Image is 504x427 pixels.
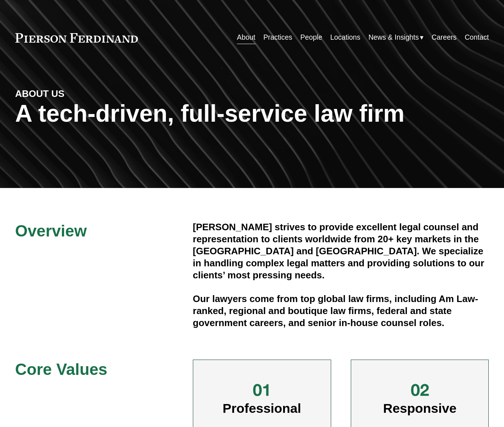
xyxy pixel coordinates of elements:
span: Overview [15,222,87,240]
span: Responsive [383,401,457,416]
span: News & Insights [368,31,418,44]
h4: [PERSON_NAME] strives to provide excellent legal counsel and representation to clients worldwide ... [193,221,489,281]
a: Contact [465,31,489,45]
a: People [300,31,322,45]
strong: ABOUT US [15,88,65,99]
a: Careers [432,31,457,45]
a: folder dropdown [368,31,423,45]
a: About [237,31,255,45]
a: Locations [330,31,361,45]
a: Practices [263,31,292,45]
span: Professional [223,401,301,416]
h1: A tech-driven, full-service law firm [15,100,489,127]
h4: Our lawyers come from top global law firms, including Am Law-ranked, regional and boutique law fi... [193,293,489,329]
span: Core Values [15,360,107,378]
